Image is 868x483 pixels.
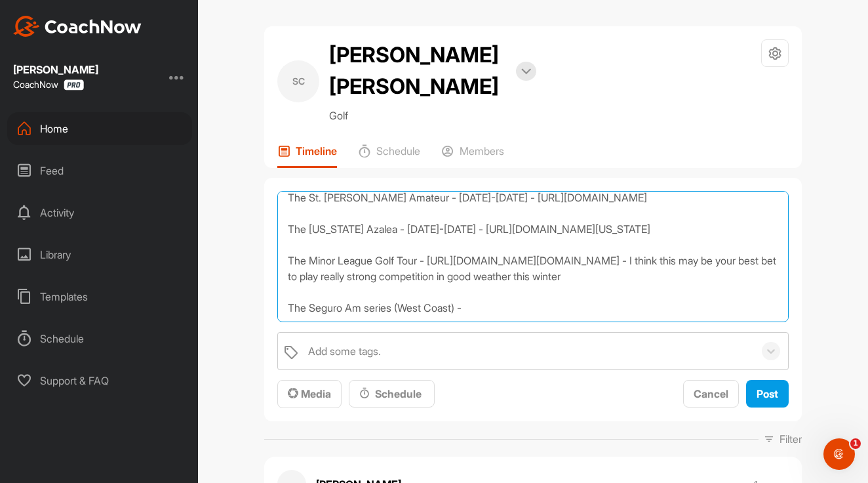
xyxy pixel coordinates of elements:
[329,108,536,123] p: Golf
[823,438,855,470] iframe: Intercom live chat
[7,364,192,397] div: Support & FAQ
[308,343,381,359] div: Add some tags.
[13,64,98,75] div: [PERSON_NAME]
[850,438,861,449] span: 1
[329,39,506,102] h2: [PERSON_NAME] [PERSON_NAME]
[7,112,192,145] div: Home
[288,387,331,400] span: Media
[7,196,192,229] div: Activity
[779,431,802,447] p: Filter
[7,322,192,355] div: Schedule
[376,144,420,157] p: Schedule
[7,238,192,271] div: Library
[277,191,789,322] textarea: Carolinas Young Amateur - December TBA - [URL][DOMAIN_NAME] - You should be able to play in this ...
[521,68,531,75] img: arrow-down
[7,280,192,313] div: Templates
[683,380,739,408] button: Cancel
[13,79,84,91] div: CoachNow
[277,380,342,408] button: Media
[757,387,778,400] span: Post
[277,60,319,102] div: SC
[13,16,142,37] img: CoachNow
[694,387,728,400] span: Cancel
[7,154,192,187] div: Feed
[296,144,337,157] p: Timeline
[460,144,504,157] p: Members
[64,79,84,91] img: CoachNow Pro
[746,380,789,408] button: Post
[359,386,424,402] div: Schedule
